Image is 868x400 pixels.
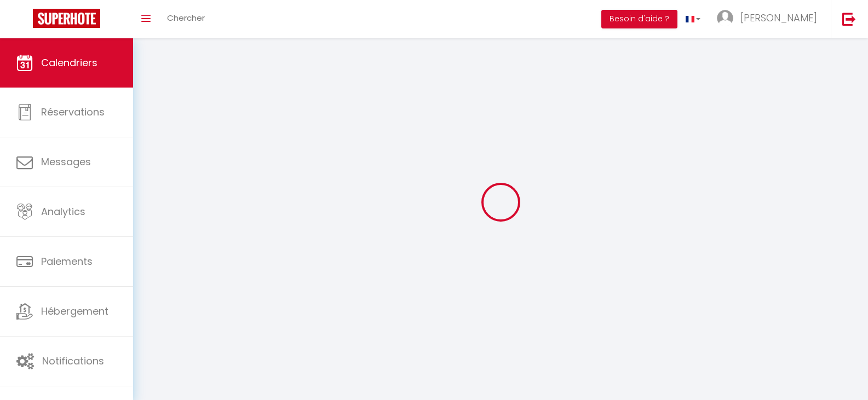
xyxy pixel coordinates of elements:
[842,12,856,26] img: logout
[41,105,105,119] span: Réservations
[717,10,733,26] img: ...
[41,304,108,318] span: Hébergement
[41,205,85,218] span: Analytics
[740,11,817,25] span: [PERSON_NAME]
[601,10,677,28] button: Besoin d'aide ?
[33,9,100,28] img: Super Booking
[41,254,93,268] span: Paiements
[41,155,91,169] span: Messages
[41,56,97,69] span: Calendriers
[42,354,104,368] span: Notifications
[167,12,205,24] span: Chercher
